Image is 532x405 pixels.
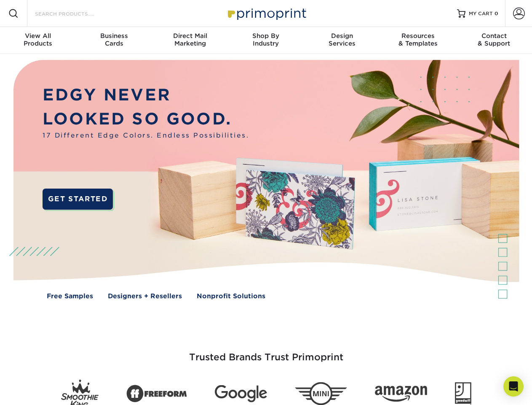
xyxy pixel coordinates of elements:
span: Business [76,32,152,40]
div: Marketing [152,32,228,47]
span: Shop By [228,32,304,40]
a: Resources& Templates [380,27,456,54]
input: SEARCH PRODUCTS..... [34,8,116,19]
a: GET STARTED [43,189,113,210]
img: Primoprint [224,4,308,22]
span: 0 [495,11,498,16]
span: MY CART [469,10,493,17]
a: Contact& Support [456,27,532,54]
div: Industry [228,32,304,47]
a: Shop ByIndustry [228,27,304,54]
img: Google [215,385,267,402]
span: Resources [380,32,456,40]
a: Direct MailMarketing [152,27,228,54]
span: Design [304,32,380,40]
div: Cards [76,32,152,47]
img: Amazon [375,386,427,402]
div: Open Intercom Messenger [503,376,524,397]
div: Services [304,32,380,47]
a: Free Samples [47,292,93,301]
span: Direct Mail [152,32,228,40]
div: & Support [456,32,532,47]
a: DesignServices [304,27,380,54]
p: EDGY NEVER [43,83,249,107]
p: LOOKED SO GOOD. [43,107,249,131]
a: Designers + Resellers [108,292,182,301]
a: BusinessCards [76,27,152,54]
div: & Templates [380,32,456,47]
span: Contact [456,32,532,40]
a: Nonprofit Solutions [197,292,265,301]
img: Goodwill [455,382,471,405]
span: 17 Different Edge Colors. Endless Possibilities. [43,131,249,140]
h3: Trusted Brands Trust Primoprint [20,332,513,373]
